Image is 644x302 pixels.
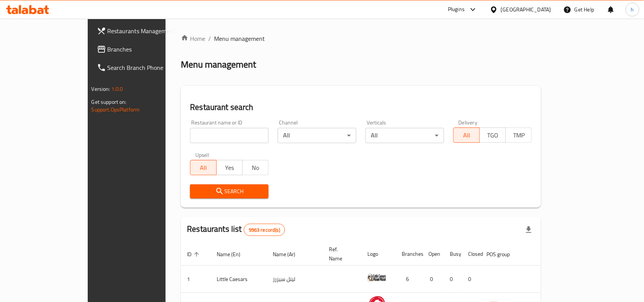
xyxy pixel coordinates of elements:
td: Little Caesars [211,266,267,293]
th: Open [422,242,444,266]
span: TGO [483,130,503,141]
span: Search Branch Phone [108,63,189,72]
span: All [193,162,213,173]
h2: Restaurants list [187,223,285,236]
span: Menu management [214,34,265,43]
td: 6 [396,266,422,293]
a: Support.OpsPlatform [92,105,140,115]
span: Ref. Name [329,245,352,263]
span: Name (Ar) [273,250,305,259]
a: Restaurants Management [91,22,195,40]
td: 0 [422,266,444,293]
div: Export file [520,221,538,239]
th: Closed [462,242,480,266]
input: Search for restaurant name or ID.. [190,128,269,143]
div: [GEOGRAPHIC_DATA] [501,5,551,14]
span: Name (En) [217,250,250,259]
div: Total records count [244,224,285,236]
label: Upsell [195,152,209,158]
span: No [246,162,266,173]
a: Branches [91,40,195,58]
h2: Restaurant search [190,102,532,113]
li: / [208,34,211,43]
h2: Menu management [181,58,256,71]
button: No [242,160,269,175]
button: TMP [506,128,532,143]
span: 9963 record(s) [244,226,285,234]
div: Plugins [448,5,465,14]
td: ليتل سيزرز [267,266,323,293]
button: Yes [216,160,243,175]
span: Branches [108,45,189,54]
span: POS group [486,250,520,259]
img: Little Caesars [367,268,386,287]
td: 1 [181,266,211,293]
span: Yes [220,162,240,173]
th: Busy [444,242,462,266]
div: All [278,128,356,143]
button: Search [190,184,269,199]
td: 0 [444,266,462,293]
span: Version: [92,84,110,94]
span: All [457,130,477,141]
span: Search [196,187,262,196]
span: ID [187,250,201,259]
label: Delivery [459,120,478,125]
div: All [365,128,444,143]
th: Logo [361,242,396,266]
button: All [453,128,480,143]
a: Search Branch Phone [91,58,195,77]
nav: breadcrumb [181,34,541,43]
th: Branches [396,242,422,266]
span: Get support on: [92,97,127,107]
span: 1.0.0 [111,84,123,94]
span: h [631,5,634,14]
span: TMP [509,130,529,141]
button: TGO [480,128,506,143]
button: All [190,160,216,175]
td: 0 [462,266,480,293]
span: Restaurants Management [108,26,189,36]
